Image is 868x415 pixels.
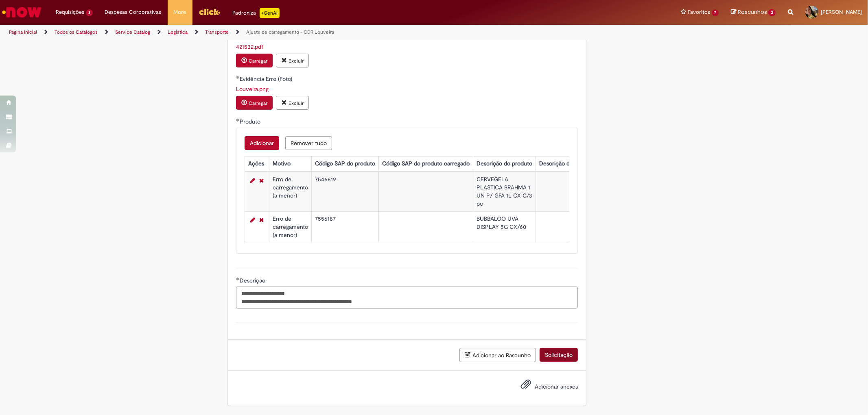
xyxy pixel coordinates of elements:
button: Solicitação [540,348,578,362]
a: Download de Louveira.png [236,85,269,93]
small: Excluir [289,58,304,64]
th: Código SAP do produto carregado [379,156,473,171]
button: Carregar anexo de Evidência Erro (Foto) Required [236,96,273,110]
td: 7546619 [312,172,379,211]
ul: Trilhas de página [6,25,573,40]
span: Adicionar anexos [535,383,578,390]
a: Editar Linha 1 [248,176,257,185]
span: Despesas Corporativas [105,8,162,16]
button: Adicionar ao Rascunho [459,348,536,362]
a: Ajuste de carregamento - CDR Louveira [246,29,334,35]
button: Remove all rows for Produto [285,136,332,150]
div: Padroniza [233,8,280,18]
a: Editar Linha 2 [248,215,257,225]
a: Rascunhos [731,9,776,16]
span: 3 [86,9,93,16]
a: Service Catalog [115,29,150,35]
button: Excluir anexo 421532.pdf [276,54,309,67]
th: Motivo [269,156,312,171]
span: Requisições [56,8,84,16]
textarea: Descrição [236,287,578,309]
td: CERVEGELA PLASTICA BRAHMA 1 UN P/ GFA 1L CX C/3 pc [473,172,536,211]
span: Evidência Erro (Foto) [240,75,294,83]
span: Produto [240,118,262,125]
span: Obrigatório Preenchido [236,118,240,122]
span: [PERSON_NAME] [821,9,862,15]
a: Página inicial [9,29,37,35]
span: Rascunhos [738,8,767,16]
a: Todos os Catálogos [55,29,98,35]
small: Carregar [249,100,267,106]
small: Excluir [289,100,304,106]
img: ServiceNow [1,4,43,20]
td: BUBBALOO UVA DISPLAY 5G CX/60 [473,211,536,243]
th: Descrição do produto [473,156,536,171]
th: Descrição do produto carregado [536,156,626,171]
button: Adicionar anexos [518,377,533,395]
th: Código SAP do produto [312,156,379,171]
button: Carregar anexo de PDF - Nota fiscal Required [236,54,273,67]
a: Download de 421532.pdf [236,43,263,50]
span: Descrição [240,277,267,284]
span: Obrigatório Preenchido [236,277,240,280]
td: Erro de carregamento (a menor) [269,172,312,211]
span: 2 [768,9,776,16]
a: Logistica [168,29,188,35]
a: Remover linha 1 [257,176,266,185]
span: Obrigatório Preenchido [236,76,240,79]
td: 7556187 [312,211,379,243]
button: Add a row for Produto [245,136,279,150]
button: Excluir anexo Louveira.png [276,96,309,110]
span: More [174,8,186,16]
td: Erro de carregamento (a menor) [269,211,312,243]
img: click_logo_yellow_360x200.png [199,6,221,18]
a: Transporte [205,29,229,35]
span: Favoritos [688,8,711,16]
a: Remover linha 2 [257,215,266,225]
span: PDF - Nota fiscal [240,33,284,40]
small: Carregar [249,58,267,64]
p: +GenAi [260,8,280,18]
span: 7 [712,9,719,16]
th: Ações [245,156,269,171]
